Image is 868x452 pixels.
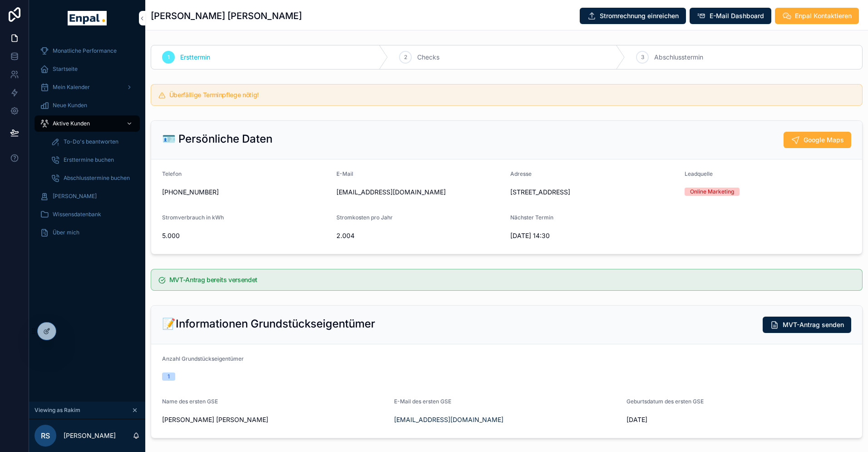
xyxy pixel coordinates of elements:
span: Stromrechnung einreichen [600,11,679,20]
h5: MVT-Antrag bereits versendet [169,277,855,283]
span: [DATE] 14:30 [510,231,677,240]
span: Name des ersten GSE [162,398,218,405]
span: Ersttermin [180,53,210,62]
span: Abschlusstermine buchen [64,174,130,182]
span: [PERSON_NAME] [PERSON_NAME] [162,415,387,424]
span: Nächster Termin [510,214,553,221]
span: RS [41,430,50,441]
button: MVT-Antrag senden [763,317,851,333]
span: [PHONE_NUMBER] [162,188,329,197]
span: Ersttermine buchen [64,156,114,164]
span: Leadquelle [685,170,713,177]
span: Stromverbrauch in kWh [162,214,224,221]
h5: Überfällige Terminpflege nötig! [169,92,855,98]
a: Startseite [35,61,140,77]
span: Adresse [510,170,532,177]
span: Monatliche Performance [53,47,117,55]
span: [DATE] [626,415,851,424]
a: Wissensdatenbank [35,206,140,223]
span: To-Do's beantworten [64,138,118,145]
span: Mein Kalender [53,84,90,91]
span: Abschlusstermin [654,53,703,62]
span: [PERSON_NAME] [53,193,97,200]
span: Checks [417,53,439,62]
span: Neue Kunden [53,102,87,109]
span: Google Maps [804,135,844,144]
div: scrollable content [29,36,145,253]
a: Aktive Kunden [35,115,140,132]
p: [PERSON_NAME] [64,431,116,440]
a: Neue Kunden [35,97,140,114]
a: Mein Kalender [35,79,140,95]
a: Über mich [35,224,140,241]
a: Monatliche Performance [35,43,140,59]
a: Ersttermine buchen [45,152,140,168]
div: Online Marketing [690,188,734,196]
h2: 🪪 Persönliche Daten [162,132,272,146]
span: Startseite [53,65,78,73]
span: 5.000 [162,231,329,240]
span: [EMAIL_ADDRESS][DOMAIN_NAME] [336,188,503,197]
span: [STREET_ADDRESS] [510,188,677,197]
h2: 📝Informationen Grundstückseigentümer [162,317,375,331]
span: Stromkosten pro Jahr [336,214,393,221]
a: Abschlusstermine buchen [45,170,140,186]
span: Enpal Kontaktieren [795,11,852,20]
span: 2 [404,54,407,61]
span: Viewing as Rakim [35,407,80,414]
a: [EMAIL_ADDRESS][DOMAIN_NAME] [394,415,503,424]
div: 1 [168,373,170,381]
span: 2.004 [336,231,503,240]
span: E-Mail [336,170,353,177]
span: 1 [168,54,170,61]
span: Über mich [53,229,79,236]
button: Google Maps [784,132,851,148]
h1: [PERSON_NAME] [PERSON_NAME] [151,10,302,22]
span: 3 [641,54,644,61]
span: Telefon [162,170,182,177]
span: Geburtsdatum des ersten GSE [626,398,704,405]
span: Wissensdatenbank [53,211,101,218]
img: App logo [68,11,106,25]
span: MVT-Antrag senden [783,320,844,329]
a: [PERSON_NAME] [35,188,140,204]
a: To-Do's beantworten [45,134,140,150]
button: E-Mail Dashboard [690,8,771,24]
span: E-Mail des ersten GSE [394,398,451,405]
button: Stromrechnung einreichen [580,8,686,24]
span: Anzahl Grundstückseigentümer [162,355,244,362]
span: E-Mail Dashboard [710,11,764,20]
span: Aktive Kunden [53,120,90,127]
button: Enpal Kontaktieren [775,8,859,24]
